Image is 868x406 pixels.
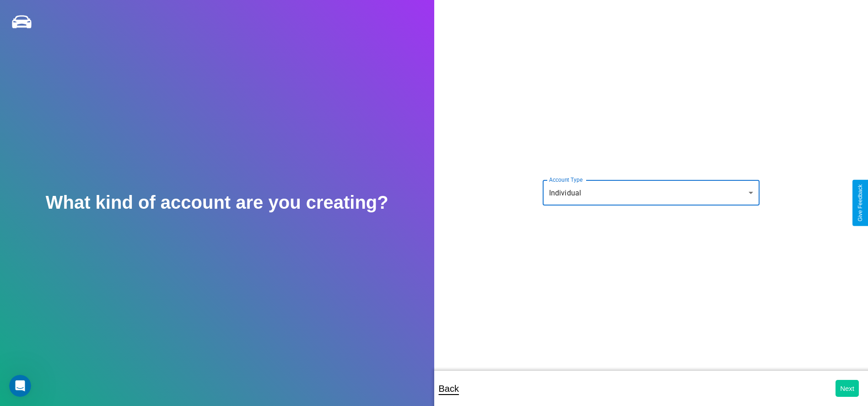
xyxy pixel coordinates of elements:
[549,176,582,184] label: Account Type
[9,375,31,397] iframe: Intercom live chat
[439,380,459,397] p: Back
[543,180,760,206] div: Individual
[46,192,388,213] h2: What kind of account are you creating?
[836,380,859,397] button: Next
[857,184,863,222] div: Give Feedback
